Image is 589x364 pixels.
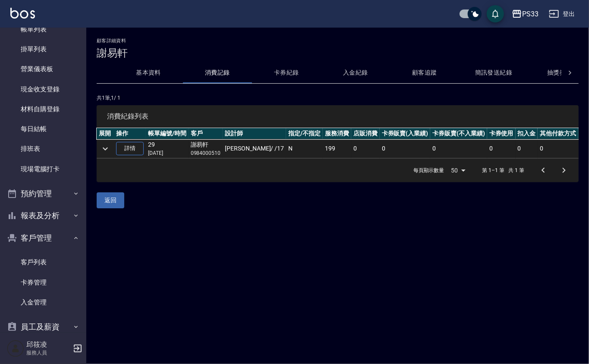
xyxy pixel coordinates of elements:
[3,227,83,249] button: 客戶管理
[3,79,83,99] a: 現金收支登錄
[3,39,83,59] a: 掛單列表
[3,316,83,338] button: 員工及薪資
[3,139,83,159] a: 排班表
[487,139,516,158] td: 0
[538,139,578,158] td: 0
[252,63,321,83] button: 卡券紀錄
[430,139,487,158] td: 0
[321,63,390,83] button: 入金紀錄
[430,128,487,139] th: 卡券販賣(不入業績)
[99,142,112,155] button: expand row
[146,128,189,139] th: 帳單編號/時間
[97,94,579,102] p: 共 1 筆, 1 / 1
[286,139,323,158] td: N
[3,19,83,39] a: 帳單列表
[459,63,528,83] button: 簡訊發送紀錄
[487,5,504,22] button: save
[516,139,538,158] td: 0
[380,128,431,139] th: 卡券販賣(入業績)
[351,128,380,139] th: 店販消費
[286,128,323,139] th: 指定/不指定
[97,128,114,139] th: 展開
[26,340,70,349] h5: 邱筱凌
[413,166,444,174] p: 每頁顯示數量
[545,6,579,22] button: 登出
[390,63,459,83] button: 顧客追蹤
[3,59,83,79] a: 營業儀表板
[114,128,146,139] th: 操作
[508,5,542,23] button: PS33
[538,128,578,139] th: 其他付款方式
[522,9,539,19] div: PS33
[3,204,83,227] button: 報表及分析
[323,139,351,158] td: 199
[351,139,380,158] td: 0
[97,47,579,59] h3: 謝易軒
[448,159,469,182] div: 50
[97,38,579,44] h2: 顧客詳細資料
[10,8,35,19] img: Logo
[26,349,70,357] p: 服務人員
[223,139,286,158] td: [PERSON_NAME] / /17
[97,192,124,208] button: 返回
[114,63,183,83] button: 基本資料
[146,139,189,158] td: 29
[487,128,516,139] th: 卡券使用
[191,149,221,157] p: 0984000510
[107,112,568,121] span: 消費紀錄列表
[7,340,24,357] img: Person
[516,128,538,139] th: 扣入金
[482,166,524,174] p: 第 1–1 筆 共 1 筆
[380,139,431,158] td: 0
[223,128,286,139] th: 設計師
[3,273,83,292] a: 卡券管理
[183,63,252,83] button: 消費記錄
[3,252,83,272] a: 客戶列表
[189,128,223,139] th: 客戶
[3,292,83,312] a: 入金管理
[3,119,83,139] a: 每日結帳
[3,99,83,119] a: 材料自購登錄
[116,142,144,155] a: 詳情
[323,128,351,139] th: 服務消費
[148,149,186,157] p: [DATE]
[3,159,83,179] a: 現場電腦打卡
[3,182,83,205] button: 預約管理
[189,139,223,158] td: 謝易軒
